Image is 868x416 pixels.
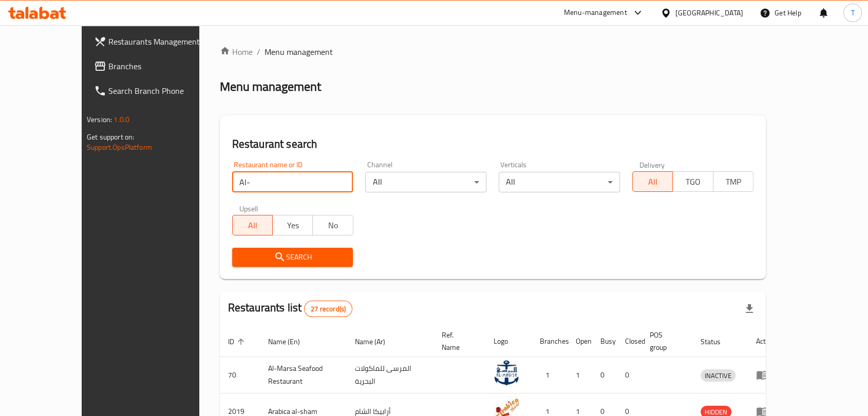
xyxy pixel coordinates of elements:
[265,46,333,58] span: Menu management
[564,7,627,19] div: Menu-management
[239,205,258,212] label: Upsell
[86,54,227,78] a: Branches
[260,357,347,393] td: Al-Marsa Seafood Restaurant
[617,326,641,357] th: Closed
[617,357,641,393] td: 0
[304,301,352,317] div: Total records count
[851,7,854,18] span: T
[677,174,709,189] span: TGO
[312,215,353,235] button: No
[442,329,473,353] span: Ref. Name
[108,85,218,97] span: Search Branch Phone
[675,7,743,18] div: [GEOGRAPHIC_DATA]
[257,46,260,58] li: /
[87,113,112,126] span: Version:
[639,161,665,168] label: Delivery
[232,215,273,235] button: All
[718,174,749,189] span: TMP
[592,357,617,393] td: 0
[737,296,762,321] div: Export file
[317,218,349,233] span: No
[672,171,713,192] button: TGO
[499,172,620,192] div: All
[268,335,313,348] span: Name (En)
[756,369,775,381] div: Menu
[240,251,345,264] span: Search
[87,130,134,144] span: Get support on:
[86,78,227,103] a: Search Branch Phone
[568,326,592,357] th: Open
[87,141,152,154] a: Support.OpsPlatform
[220,46,766,58] nav: breadcrumb
[637,174,669,189] span: All
[748,326,783,357] th: Action
[272,215,313,235] button: Yes
[305,304,352,314] span: 27 record(s)
[232,248,353,267] button: Search
[220,78,321,95] h2: Menu management
[568,357,592,393] td: 1
[365,172,486,192] div: All
[86,29,227,54] a: Restaurants Management
[532,326,568,357] th: Branches
[237,218,269,233] span: All
[347,357,433,393] td: المرسى للماكولات البحرية
[701,370,735,382] span: INACTIVE
[713,171,753,192] button: TMP
[220,46,253,58] a: Home
[220,357,260,393] td: 70
[228,335,248,348] span: ID
[494,360,519,386] img: Al-Marsa Seafood Restaurant
[108,60,218,72] span: Branches
[114,113,129,126] span: 1.0.0
[532,357,568,393] td: 1
[592,326,617,357] th: Busy
[277,218,309,233] span: Yes
[232,136,753,152] h2: Restaurant search
[632,171,673,192] button: All
[232,172,353,192] input: Search for restaurant name or ID..
[485,326,532,357] th: Logo
[701,335,734,348] span: Status
[650,329,680,353] span: POS group
[355,335,399,348] span: Name (Ar)
[108,35,218,48] span: Restaurants Management
[228,300,352,317] h2: Restaurants list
